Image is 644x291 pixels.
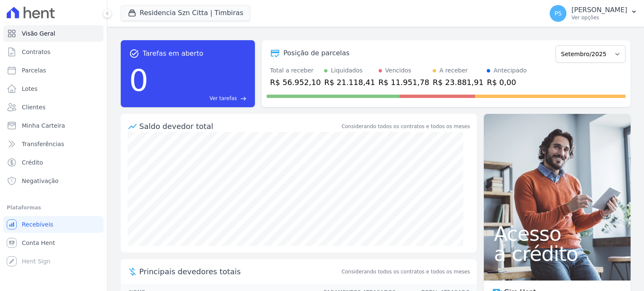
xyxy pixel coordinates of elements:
span: Parcelas [22,66,46,75]
span: Lotes [22,85,38,93]
div: R$ 23.881,91 [433,77,483,88]
span: Considerando todos os contratos e todos os meses [342,268,470,276]
button: Residencia Szn Citta | Timbiras [121,5,250,21]
a: Lotes [3,80,104,97]
span: Conta Hent [22,239,55,247]
div: R$ 0,00 [487,77,527,88]
a: Minha Carteira [3,117,104,134]
div: R$ 11.951,78 [379,77,429,88]
span: Recebíveis [22,220,53,229]
a: Negativação [3,173,104,189]
span: Tarefas em aberto [143,49,203,59]
span: Minha Carteira [22,121,65,130]
div: Considerando todos os contratos e todos os meses [342,123,470,130]
span: Clientes [22,103,45,111]
div: Antecipado [493,66,527,75]
a: Conta Hent [3,234,104,251]
a: Visão Geral [3,25,104,42]
a: Contratos [3,44,104,60]
a: Crédito [3,154,104,171]
div: 0 [129,59,148,102]
div: R$ 56.952,10 [270,77,321,88]
span: Principais devedores totais [139,266,340,277]
a: Clientes [3,99,104,116]
span: Contratos [22,48,50,56]
button: PS [PERSON_NAME] Ver opções [543,2,644,25]
div: Liquidados [331,66,363,75]
div: Posição de parcelas [283,48,350,58]
span: task_alt [129,49,139,59]
a: Recebíveis [3,216,104,233]
p: Ver opções [571,14,627,21]
span: east [240,95,247,102]
span: Ver tarefas [210,95,237,102]
span: a crédito [494,244,621,264]
span: Visão Geral [22,29,55,38]
span: PS [554,10,561,16]
div: A receber [439,66,468,75]
span: Negativação [22,177,59,185]
div: R$ 21.118,41 [324,77,375,88]
div: Saldo devedor total [139,121,340,132]
span: Crédito [22,158,43,167]
span: Transferências [22,140,64,148]
a: Ver tarefas east [152,95,247,102]
div: Plataformas [7,203,100,213]
p: [PERSON_NAME] [571,6,627,14]
div: Total a receber [270,66,321,75]
a: Parcelas [3,62,104,79]
span: Acesso [494,224,621,244]
div: Vencidos [385,66,411,75]
a: Transferências [3,136,104,152]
